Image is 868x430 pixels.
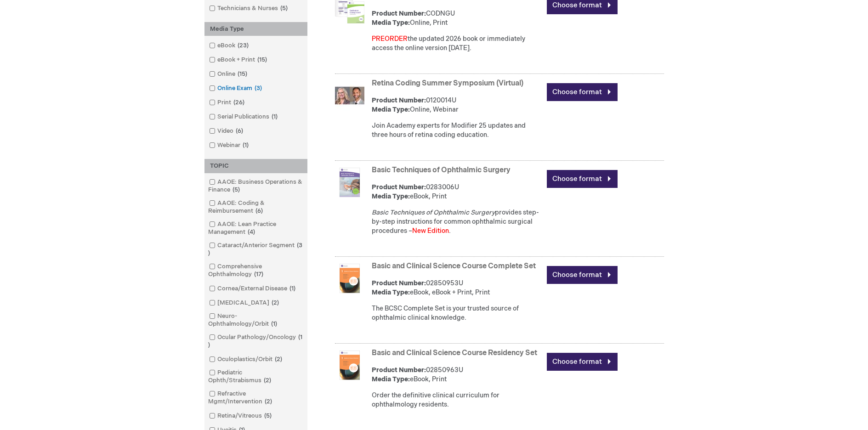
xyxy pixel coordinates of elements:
[261,377,273,384] span: 2
[547,170,618,188] a: Choose format
[207,41,252,50] a: eBook23
[372,209,495,216] em: Basic Techniques of Ophthalmic Surgery
[372,183,426,191] strong: Product Number:
[372,192,410,200] strong: Media Type:
[233,127,245,135] span: 6
[372,279,542,297] div: 02850953U eBook, eBook + Print, Print
[207,262,305,279] a: Comprehensive Ophthalmology17
[372,183,542,201] div: 0283006U eBook, Print
[372,391,542,409] div: Order the definitive clinical curriculum for ophthalmology residents.
[207,113,281,121] a: Serial Publications1
[269,320,279,328] span: 1
[207,355,286,364] a: Oculoplastics/Orbit2
[372,366,426,374] strong: Product Number:
[230,186,242,193] span: 5
[207,141,252,150] a: Webinar1
[207,98,248,107] a: Print26
[335,351,364,380] img: Basic and Clinical Science Course Residency Set
[255,56,269,63] span: 15
[208,242,302,257] span: 3
[207,390,305,406] a: Refractive Mgmt/Intervention2
[372,208,542,236] div: provides step-by-step instructions for common ophthalmic surgical procedures – .
[372,79,523,88] a: Retina Coding Summer Symposium (Virtual)
[207,178,305,194] a: AAOE: Business Operations & Finance5
[372,96,426,104] strong: Product Number:
[207,333,305,350] a: Ocular Pathology/Oncology1
[335,81,364,110] img: Retina Coding Summer Symposium (Virtual)
[372,10,426,17] strong: Product Number:
[412,227,449,235] font: New Edition
[372,9,542,28] div: CODNGU Online, Print
[372,304,542,322] div: The BCSC Complete Set is your trusted source of ophthalmic clinical knowledge.
[372,289,410,296] strong: Media Type:
[253,207,265,215] span: 6
[240,141,251,149] span: 1
[207,56,271,64] a: eBook + Print15
[235,70,250,78] span: 15
[204,22,307,36] div: Media Type
[287,285,298,292] span: 1
[372,166,511,175] a: Basic Techniques of Ophthalmic Surgery
[208,334,302,349] span: 1
[262,398,274,405] span: 2
[207,299,283,307] a: [MEDICAL_DATA]2
[372,279,426,287] strong: Product Number:
[207,70,251,79] a: Online15
[372,35,408,43] font: PREORDER
[204,159,307,173] div: TOPIC
[372,106,410,113] strong: Media Type:
[262,412,274,419] span: 5
[207,312,305,328] a: Neuro-Ophthalmology/Orbit1
[372,121,542,140] div: Join Academy experts for Modifier 25 updates and three hours of retina coding education.
[269,113,280,120] span: 1
[372,19,410,27] strong: Media Type:
[278,5,290,12] span: 5
[547,266,618,284] a: Choose format
[372,34,542,53] div: the updated 2026 book or immediately access the online version [DATE].
[245,228,257,236] span: 4
[335,168,364,197] img: Basic Techniques of Ophthalmic Surgery
[272,356,284,363] span: 2
[207,368,305,385] a: Pediatric Ophth/Strabismus2
[252,271,266,278] span: 17
[372,262,536,271] a: Basic and Clinical Science Course Complete Set
[207,412,275,420] a: Retina/Vitreous5
[235,42,251,49] span: 23
[335,264,364,293] img: Basic and Clinical Science Course Complete Set
[372,96,542,114] div: 0120014U Online, Webinar
[252,85,264,92] span: 3
[207,84,266,93] a: Online Exam3
[372,349,537,357] a: Basic and Clinical Science Course Residency Set
[547,83,618,101] a: Choose format
[207,199,305,215] a: AAOE: Coding & Reimbursement6
[547,353,618,371] a: Choose format
[372,375,410,383] strong: Media Type:
[207,127,247,136] a: Video6
[269,299,281,306] span: 2
[207,220,305,237] a: AAOE: Lean Practice Management4
[207,284,299,293] a: Cornea/External Disease1
[231,99,247,106] span: 26
[372,366,542,384] div: 02850963U eBook, Print
[207,241,305,258] a: Cataract/Anterior Segment3
[207,4,291,13] a: Technicians & Nurses5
